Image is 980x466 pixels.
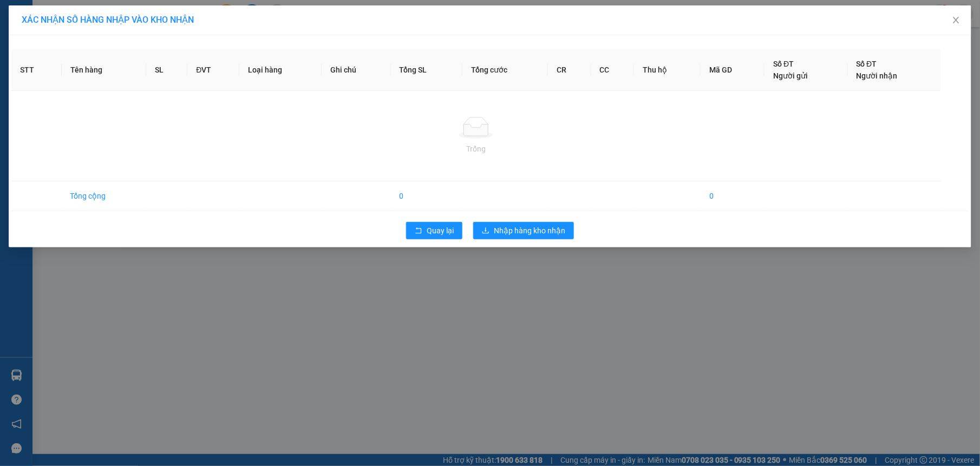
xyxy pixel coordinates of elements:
[20,143,932,155] div: Trống
[773,60,794,68] span: Số ĐT
[548,49,591,91] th: CR
[239,49,322,91] th: Loại hàng
[473,222,574,239] button: downloadNhập hàng kho nhận
[773,71,808,80] span: Người gửi
[941,5,971,36] button: Close
[391,181,462,211] td: 0
[634,49,701,91] th: Thu hộ
[391,49,462,91] th: Tổng SL
[952,16,961,24] span: close
[482,227,489,235] span: download
[415,227,422,235] span: rollback
[187,49,239,91] th: ĐVT
[322,49,391,91] th: Ghi chú
[22,15,194,25] span: XÁC NHẬN SỐ HÀNG NHẬP VÀO KHO NHẬN
[62,49,146,91] th: Tên hàng
[406,222,462,239] button: rollbackQuay lại
[701,181,765,211] td: 0
[11,49,62,91] th: STT
[857,71,898,80] span: Người nhận
[591,49,635,91] th: CC
[62,181,146,211] td: Tổng cộng
[857,60,877,68] span: Số ĐT
[701,49,765,91] th: Mã GD
[494,225,565,237] span: Nhập hàng kho nhận
[146,49,188,91] th: SL
[427,225,454,237] span: Quay lại
[462,49,548,91] th: Tổng cước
